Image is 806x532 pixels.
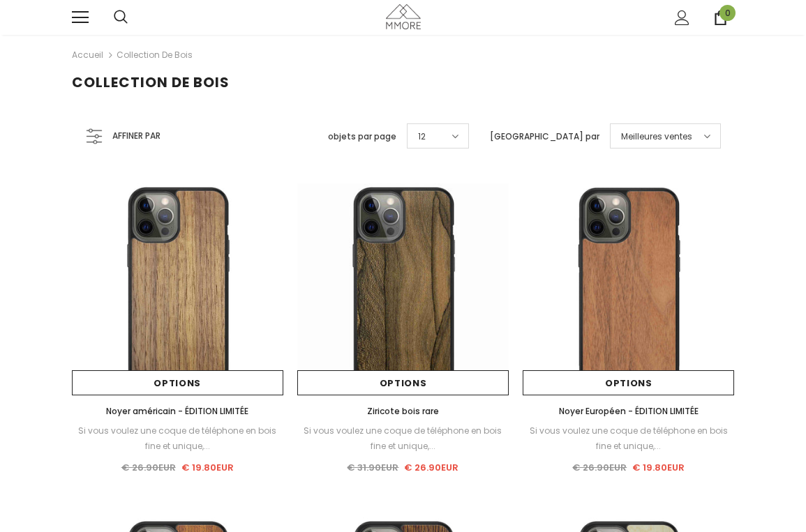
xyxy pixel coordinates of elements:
a: Noyer Européen - ÉDITION LIMITÉE [523,404,734,419]
span: € 26.90EUR [572,461,627,474]
a: Options [72,370,283,395]
a: Collection de bois [117,49,193,61]
div: Si vous voulez une coque de téléphone en bois fine et unique,... [72,423,283,454]
a: Ziricote bois rare [297,404,509,419]
label: objets par page [328,130,396,144]
a: Accueil [72,47,103,63]
span: 0 [719,5,736,21]
label: [GEOGRAPHIC_DATA] par [490,130,599,144]
span: 12 [418,130,426,144]
span: € 31.90EUR [347,461,398,474]
span: Ziricote bois rare [367,405,439,417]
span: Meilleures ventes [621,130,692,144]
a: 0 [713,10,728,25]
span: Collection de bois [72,73,230,92]
img: Cas MMORE [386,4,421,29]
span: Affiner par [112,128,161,144]
span: € 26.90EUR [404,461,458,474]
a: Noyer américain - ÉDITION LIMITÉE [72,404,283,419]
div: Si vous voulez une coque de téléphone en bois fine et unique,... [523,423,734,454]
span: € 19.80EUR [632,461,685,474]
span: Noyer américain - ÉDITION LIMITÉE [106,405,248,417]
a: Options [523,370,734,395]
div: Si vous voulez une coque de téléphone en bois fine et unique,... [297,423,509,454]
span: Noyer Européen - ÉDITION LIMITÉE [559,405,699,417]
a: Options [297,370,509,395]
